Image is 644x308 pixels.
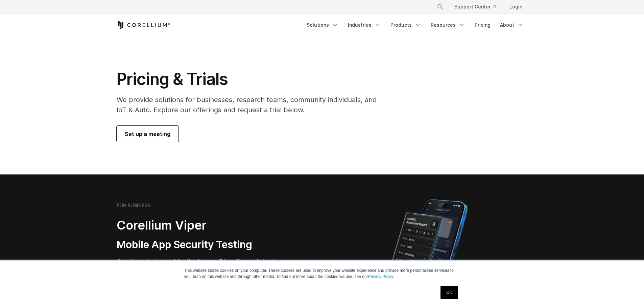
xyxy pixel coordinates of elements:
[117,95,386,115] p: We provide solutions for businesses, research teams, community individuals, and IoT & Auto. Explo...
[440,286,458,299] a: OK
[117,203,150,209] h6: FOR BUSINESS
[117,238,290,251] h3: Mobile App Security Testing
[125,130,170,138] span: Set up a meeting
[368,274,394,279] a: Privacy Policy.
[117,257,290,281] p: Security pentesting and AppSec teams will love the simplicity of automated report generation comb...
[496,19,528,31] a: About
[427,19,469,31] a: Resources
[429,1,528,13] div: Navigation Menu
[303,19,528,31] div: Navigation Menu
[386,19,425,31] a: Products
[303,19,342,31] a: Solutions
[117,21,170,29] a: Corellium Home
[117,126,178,142] a: Set up a meeting
[184,267,460,280] p: This website stores cookies on your computer. These cookies are used to improve your website expe...
[471,19,495,31] a: Pricing
[117,69,386,89] h1: Pricing & Trials
[504,1,528,13] a: Login
[344,19,385,31] a: Industries
[434,1,446,13] button: Search
[117,218,290,233] h2: Corellium Viper
[449,1,501,13] a: Support Center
